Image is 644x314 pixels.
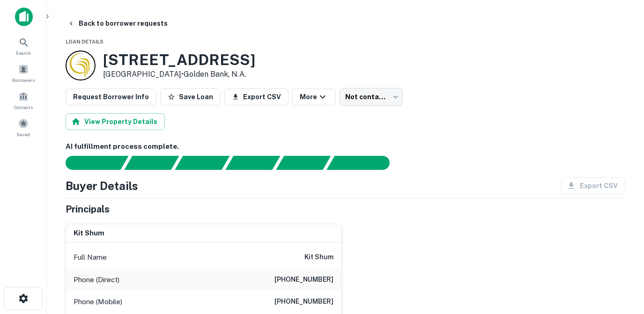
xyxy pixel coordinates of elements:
[16,49,31,57] span: Search
[54,156,125,170] div: Sending borrower request to AI...
[225,156,280,170] div: Principals found, AI now looking for contact information...
[276,156,331,170] div: Principals found, still searching for contact information. This may take time...
[160,88,221,105] button: Save Loan
[597,239,644,284] iframe: Chat Widget
[3,88,44,113] a: Contacts
[66,39,104,44] span: Loan Details
[74,296,122,307] p: Phone (Mobile)
[66,202,110,216] h5: Principals
[275,274,334,285] h6: [PHONE_NUMBER]
[275,296,334,307] h6: [PHONE_NUMBER]
[3,115,44,140] a: Saved
[184,70,246,79] a: Golden Bank, N.a.
[3,60,44,86] a: Borrowers
[74,274,119,285] p: Phone (Direct)
[224,88,289,105] button: Export CSV
[3,33,44,58] a: Search
[340,88,403,106] div: Not contacted
[103,69,255,80] p: [GEOGRAPHIC_DATA] •
[305,252,334,263] h6: kit shum
[64,15,171,32] button: Back to borrower requests
[15,7,33,26] img: capitalize-icon.png
[103,51,255,69] h3: [STREET_ADDRESS]
[14,103,33,111] span: Contacts
[12,76,35,84] span: Borrowers
[327,156,401,170] div: AI fulfillment process complete.
[66,177,138,194] h4: Buyer Details
[66,88,156,105] button: Request Borrower Info
[292,88,336,105] button: More
[124,156,179,170] div: Your request is received and processing...
[66,141,625,152] h6: AI fulfillment process complete.
[17,131,30,138] span: Saved
[66,113,165,130] button: View Property Details
[74,252,107,263] p: Full Name
[74,228,104,239] h6: kit shum
[175,156,229,170] div: Documents found, AI parsing details...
